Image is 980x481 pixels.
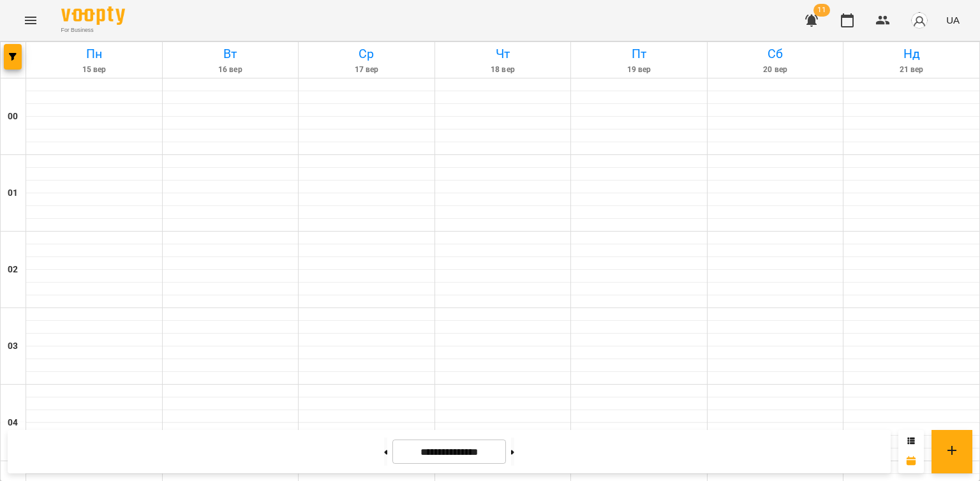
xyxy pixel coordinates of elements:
[437,44,569,64] h6: Чт
[946,13,960,27] span: UA
[8,186,18,200] h6: 01
[8,416,18,430] h6: 04
[573,44,705,64] h6: Пт
[165,64,297,76] h6: 16 вер
[8,263,18,277] h6: 02
[61,26,125,34] span: For Business
[573,64,705,76] h6: 19 вер
[437,64,569,76] h6: 18 вер
[910,11,928,29] img: avatar_s.png
[8,110,18,124] h6: 00
[28,44,160,64] h6: Пн
[709,44,842,64] h6: Сб
[28,64,160,76] h6: 15 вер
[165,44,297,64] h6: Вт
[301,64,433,76] h6: 17 вер
[813,4,830,17] span: 11
[301,44,433,64] h6: Ср
[15,5,46,36] button: Menu
[941,8,965,32] button: UA
[61,6,125,25] img: Voopty Logo
[845,44,977,64] h6: Нд
[8,339,18,353] h6: 03
[845,64,977,76] h6: 21 вер
[709,64,842,76] h6: 20 вер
